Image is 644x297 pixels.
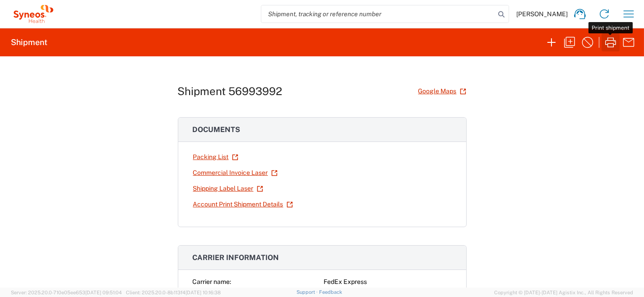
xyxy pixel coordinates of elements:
[193,165,278,181] a: Commercial Invoice Laser
[297,289,319,295] a: Support
[193,181,264,196] a: Shipping Label Laser
[261,5,495,23] input: Shipment, tracking or reference number
[85,290,122,295] span: [DATE] 09:51:04
[11,37,47,48] h2: Shipment
[126,290,221,295] span: Client: 2025.20.0-8b113f4
[516,10,568,18] span: [PERSON_NAME]
[494,288,633,297] span: Copyright © [DATE]-[DATE] Agistix Inc., All Rights Reserved
[185,290,221,295] span: [DATE] 10:16:38
[178,85,283,98] h1: Shipment 56993992
[193,196,293,212] a: Account Print Shipment Details
[418,83,467,99] a: Google Maps
[11,290,122,295] span: Server: 2025.20.0-710e05ee653
[324,277,452,287] div: FedEx Express
[324,287,452,296] div: International Economy
[193,125,241,134] span: Documents
[193,253,279,262] span: Carrier information
[193,278,232,285] span: Carrier name:
[319,289,342,295] a: Feedback
[193,149,239,165] a: Packing List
